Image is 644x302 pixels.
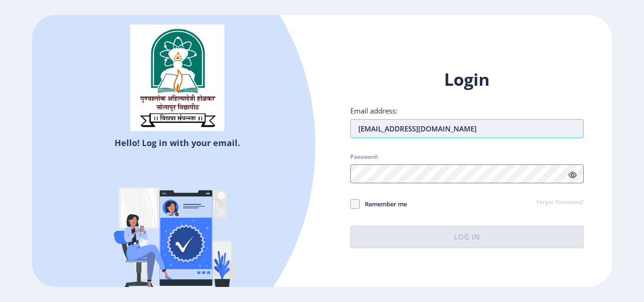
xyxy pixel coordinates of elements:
h1: Login [350,68,584,91]
label: Password: [350,153,379,161]
a: Forgot Password? [537,198,584,207]
img: sulogo.png [130,24,224,131]
span: Remember me [360,198,407,210]
label: Email address: [350,106,397,115]
button: Log In [350,226,584,248]
input: Email address [350,119,584,138]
